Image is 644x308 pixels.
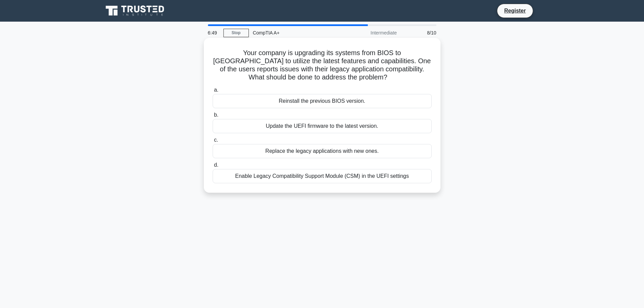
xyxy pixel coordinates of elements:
[213,144,432,158] div: Replace the legacy applications with new ones.
[214,112,218,118] span: b.
[214,162,218,168] span: d.
[212,49,432,82] h5: Your company is upgrading its systems from BIOS to [GEOGRAPHIC_DATA] to utilize the latest featur...
[214,137,218,143] span: c.
[342,26,401,40] div: Intermediate
[401,26,440,40] div: 8/10
[204,26,223,40] div: 6:49
[214,87,218,93] span: a.
[213,94,432,108] div: Reinstall the previous BIOS version.
[249,26,342,40] div: CompTIA A+
[223,29,249,37] a: Stop
[213,119,432,133] div: Update the UEFI firmware to the latest version.
[213,169,432,183] div: Enable Legacy Compatibility Support Module (CSM) in the UEFI settings
[500,6,530,15] a: Register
